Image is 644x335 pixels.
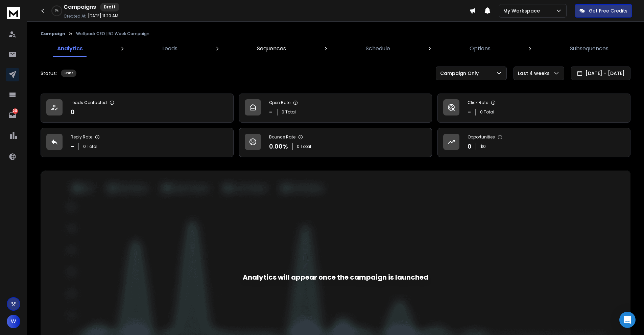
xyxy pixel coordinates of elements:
p: 0 Total [297,144,311,149]
p: Leads Contacted [71,100,107,105]
p: Opportunities [468,134,495,140]
button: Campaign [41,31,65,36]
a: 263 [6,108,19,122]
a: Reply Rate-0 Total [41,128,234,157]
button: W [7,315,20,328]
a: Bounce Rate0.00%0 Total [239,128,432,157]
p: - [269,107,273,117]
a: Open Rate-0 Total [239,94,432,123]
a: Subsequences [566,41,613,57]
a: Click Rate-0 Total [437,94,630,123]
div: Open Intercom Messenger [619,312,636,328]
p: 0 Total [282,109,296,115]
p: Options [470,45,491,53]
div: Draft [61,70,76,77]
p: Subsequences [570,45,609,53]
button: Get Free Credits [575,4,632,18]
p: Bounce Rate [269,134,295,140]
img: logo [7,7,20,19]
p: Sequences [257,45,286,53]
button: [DATE] - [DATE] [571,67,630,80]
p: Status: [41,70,57,77]
a: Leads Contacted0 [41,94,234,123]
p: - [468,107,471,117]
p: Wolfpack CEO | 52 Week Campaign [76,31,149,36]
p: Analytics [57,45,83,53]
a: Options [466,41,495,57]
p: Reply Rate [71,134,92,140]
p: $ 0 [480,144,486,149]
div: Analytics will appear once the campaign is launched [243,273,428,282]
p: Leads [162,45,177,53]
p: 0 Total [83,144,97,149]
p: [DATE] 11:20 AM [88,13,118,19]
p: - [71,142,74,151]
h1: Campaigns [64,3,96,11]
a: Opportunities0$0 [437,128,630,157]
p: 0 [71,107,75,117]
p: 0.00 % [269,142,288,151]
p: Schedule [366,45,390,53]
p: 0 % [55,9,58,13]
p: Last 4 weeks [518,70,552,77]
p: Click Rate [468,100,488,105]
p: Get Free Credits [589,7,627,14]
p: Campaign Only [440,70,481,77]
div: Draft [100,3,119,11]
p: My Workspace [503,7,543,14]
p: 263 [13,108,18,114]
p: 0 [468,142,472,151]
p: Open Rate [269,100,290,105]
a: Schedule [362,41,394,57]
a: Leads [158,41,182,57]
a: Sequences [253,41,290,57]
p: 0 Total [480,109,494,115]
a: Analytics [53,41,87,57]
p: Created At: [64,14,87,19]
